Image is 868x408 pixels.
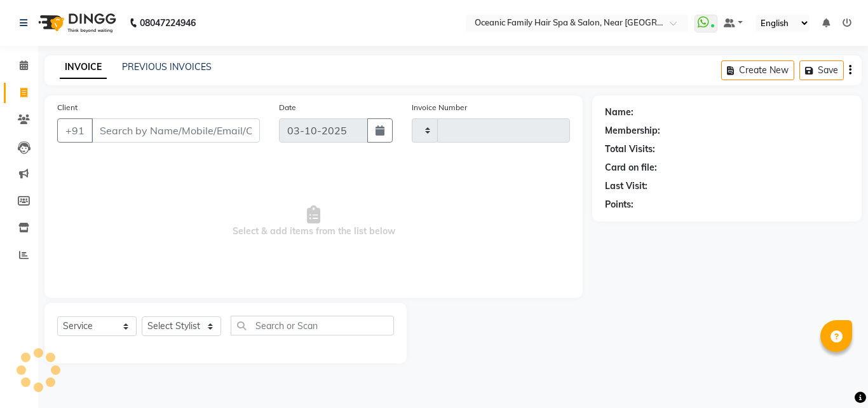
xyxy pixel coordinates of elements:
[412,102,467,113] label: Invoice Number
[57,158,570,285] span: Select & add items from the list below
[721,60,794,80] button: Create New
[57,118,93,143] button: +91
[32,5,119,41] img: logo
[122,61,212,73] a: PREVIOUS INVOICES
[140,5,196,41] b: 08047224946
[605,179,648,193] div: Last Visit:
[605,124,660,137] div: Membership:
[799,60,844,80] button: Save
[60,56,107,79] a: INVOICE
[231,316,394,335] input: Search or Scan
[605,198,634,211] div: Points:
[57,102,78,113] label: Client
[92,118,260,143] input: Search by Name/Mobile/Email/Code
[605,106,634,119] div: Name:
[605,161,657,174] div: Card on file:
[279,102,296,113] label: Date
[605,143,655,156] div: Total Visits:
